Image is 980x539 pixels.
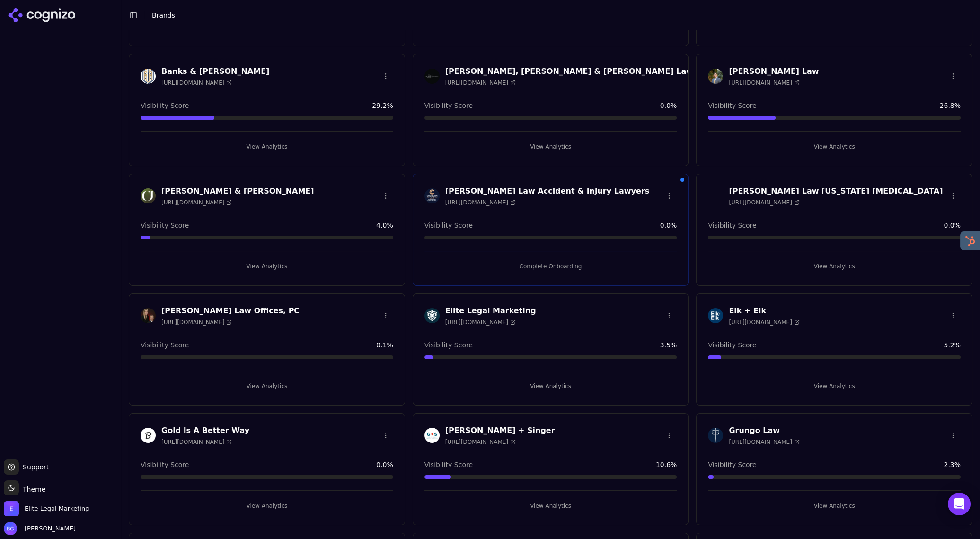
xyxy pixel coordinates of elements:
[19,462,49,472] span: Support
[656,460,677,469] span: 10.6 %
[161,318,232,326] span: [URL][DOMAIN_NAME]
[141,188,156,203] img: Cohen & Jaffe
[141,308,156,323] img: Crossman Law Offices, PC
[141,139,393,154] button: View Analytics
[161,425,249,436] h3: Gold Is A Better Way
[25,504,89,513] span: Elite Legal Marketing
[141,259,393,274] button: View Analytics
[141,101,189,110] span: Visibility Score
[424,428,440,443] img: Goldblatt + Singer
[729,66,819,77] h3: [PERSON_NAME] Law
[424,379,677,394] button: View Analytics
[19,486,45,493] span: Theme
[424,460,473,469] span: Visibility Score
[708,139,961,154] button: View Analytics
[141,379,393,394] button: View Analytics
[4,501,89,516] button: Open organization switcher
[445,318,516,326] span: [URL][DOMAIN_NAME]
[729,318,799,326] span: [URL][DOMAIN_NAME]
[376,340,393,350] span: 0.1 %
[708,379,961,394] button: View Analytics
[4,501,19,516] img: Elite Legal Marketing
[141,460,189,469] span: Visibility Score
[445,199,516,206] span: [URL][DOMAIN_NAME]
[372,101,393,110] span: 29.2 %
[424,101,473,110] span: Visibility Score
[708,101,756,110] span: Visibility Score
[445,305,536,317] h3: Elite Legal Marketing
[141,428,156,443] img: Gold Is A Better Way
[445,186,650,197] h3: [PERSON_NAME] Law Accident & Injury Lawyers
[708,340,756,350] span: Visibility Score
[424,259,677,274] button: Complete Onboarding
[424,69,440,84] img: Bishop, Del Vecchio & Beeks Law Office
[729,79,799,87] span: [URL][DOMAIN_NAME]
[944,221,961,230] span: 0.0 %
[152,10,175,20] nav: breadcrumb
[445,66,721,77] h3: [PERSON_NAME], [PERSON_NAME] & [PERSON_NAME] Law Office
[141,69,156,84] img: Banks & Brower
[424,340,473,350] span: Visibility Score
[944,340,961,350] span: 5.2 %
[708,188,723,203] img: Colburn Law Washington Dog Bite
[141,221,189,230] span: Visibility Score
[424,308,440,323] img: Elite Legal Marketing
[161,199,232,206] span: [URL][DOMAIN_NAME]
[161,79,232,87] span: [URL][DOMAIN_NAME]
[660,101,677,110] span: 0.0 %
[424,188,440,203] img: Colburn Law Accident & Injury Lawyers
[708,428,723,443] img: Grungo Law
[708,498,961,513] button: View Analytics
[4,522,17,535] img: Brian Gomez
[708,69,723,84] img: Cannon Law
[729,305,799,317] h3: Elk + Elk
[152,11,175,19] span: Brands
[445,438,516,446] span: [URL][DOMAIN_NAME]
[161,186,314,197] h3: [PERSON_NAME] & [PERSON_NAME]
[660,340,677,350] span: 3.5 %
[141,498,393,513] button: View Analytics
[445,425,555,436] h3: [PERSON_NAME] + Singer
[161,438,232,446] span: [URL][DOMAIN_NAME]
[729,425,799,436] h3: Grungo Law
[708,308,723,323] img: Elk + Elk
[21,524,76,533] span: [PERSON_NAME]
[729,438,799,446] span: [URL][DOMAIN_NAME]
[424,139,677,154] button: View Analytics
[376,460,393,469] span: 0.0 %
[445,79,516,87] span: [URL][DOMAIN_NAME]
[161,305,300,317] h3: [PERSON_NAME] Law Offices, PC
[376,221,393,230] span: 4.0 %
[944,460,961,469] span: 2.3 %
[729,186,943,197] h3: [PERSON_NAME] Law [US_STATE] [MEDICAL_DATA]
[141,340,189,350] span: Visibility Score
[948,493,971,515] div: Open Intercom Messenger
[660,221,677,230] span: 0.0 %
[708,460,756,469] span: Visibility Score
[708,259,961,274] button: View Analytics
[940,101,961,110] span: 26.8 %
[729,199,799,206] span: [URL][DOMAIN_NAME]
[4,522,76,535] button: Open user button
[161,66,269,77] h3: Banks & [PERSON_NAME]
[424,221,473,230] span: Visibility Score
[708,221,756,230] span: Visibility Score
[424,498,677,513] button: View Analytics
